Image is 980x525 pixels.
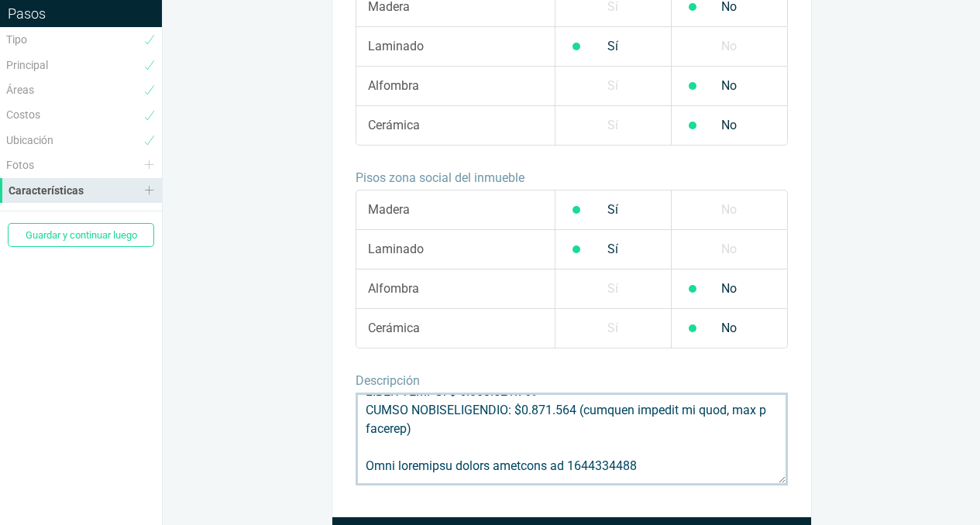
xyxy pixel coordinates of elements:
[356,190,410,229] span: Madera
[555,309,671,348] label: Sí
[671,190,787,229] label: No
[671,269,787,308] label: No
[671,67,787,105] label: No
[356,106,420,145] span: Cerámica
[356,169,788,187] h4: Pisos zona social del inmueble
[555,67,671,105] label: Sí
[356,230,424,269] span: Laminado
[356,309,420,348] span: Cerámica
[555,230,671,269] label: Sí
[671,27,787,66] label: No
[555,269,671,308] label: Sí
[671,106,787,145] label: No
[356,372,788,390] h4: Descripción
[671,309,787,348] label: No
[356,27,424,66] span: Laminado
[671,230,787,269] label: No
[555,190,671,229] label: Sí
[555,106,671,145] label: Sí
[555,27,671,66] label: Sí
[356,269,419,308] span: Alfombra
[356,67,419,105] span: Alfombra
